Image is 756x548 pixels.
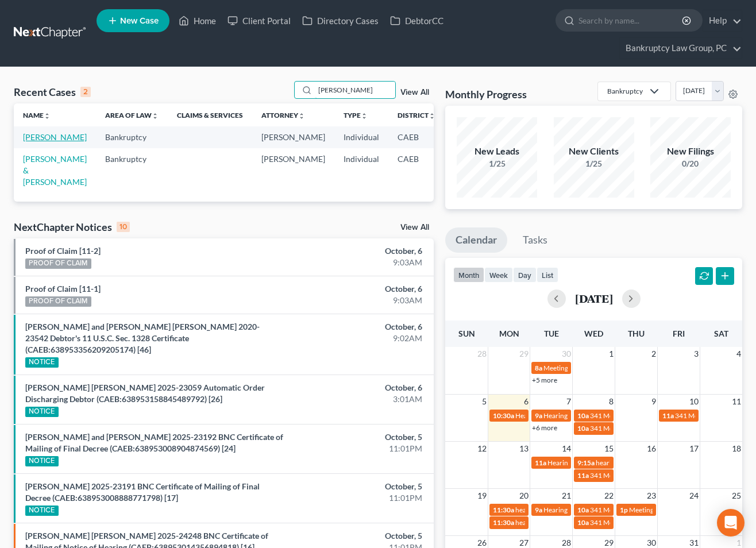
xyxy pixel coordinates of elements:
[252,126,334,148] td: [PERSON_NAME]
[518,347,530,361] span: 29
[23,132,87,142] a: [PERSON_NAME]
[590,518,693,527] span: 341 Meeting for [PERSON_NAME]
[398,111,435,119] a: Districtunfold_more
[717,509,745,537] div: Open Intercom Messenger
[646,489,657,503] span: 23
[476,489,488,503] span: 19
[646,442,657,456] span: 16
[532,423,557,432] a: +6 more
[296,10,384,31] a: Directory Cases
[590,505,749,514] span: 341 Meeting for [PERSON_NAME] [PERSON_NAME]
[476,347,488,361] span: 28
[577,518,589,527] span: 10a
[518,442,530,456] span: 13
[731,395,742,408] span: 11
[252,148,334,192] td: [PERSON_NAME]
[298,393,422,405] div: 3:01AM
[561,347,572,361] span: 30
[25,322,260,354] a: [PERSON_NAME] and [PERSON_NAME] [PERSON_NAME] 2020-23542 Debtor's 11 U.S.C. Sec. 1328 Certificate...
[535,364,542,372] span: 8a
[453,267,484,283] button: month
[25,456,59,466] div: NOTICE
[152,113,159,119] i: unfold_more
[476,442,488,456] span: 12
[25,258,91,269] div: PROOF OF CLAIM
[577,471,589,480] span: 11a
[523,395,530,408] span: 6
[25,481,260,503] a: [PERSON_NAME] 2025-23191 BNC Certificate of Mailing of Final Decree (CAEB:638953008888771798) [17]
[628,329,645,338] span: Thu
[688,395,700,408] span: 10
[518,489,530,503] span: 20
[535,411,542,420] span: 9a
[25,246,101,256] a: Proof of Claim [11-2]
[334,148,388,192] td: Individual
[25,296,91,307] div: PROOF OF CLAIM
[688,442,700,456] span: 17
[547,458,692,467] span: Hearing for [PERSON_NAME] [PERSON_NAME]
[731,442,742,456] span: 18
[561,442,572,456] span: 14
[298,431,422,443] div: October, 5
[298,295,422,306] div: 9:03AM
[457,158,537,169] div: 1/25
[25,284,101,294] a: Proof of Claim [11-1]
[603,489,615,503] span: 22
[703,10,742,31] a: Help
[120,17,159,25] span: New Case
[575,292,613,304] h2: [DATE]
[429,113,435,119] i: unfold_more
[620,505,628,514] span: 1p
[298,481,422,492] div: October, 5
[96,126,168,148] td: Bankruptcy
[298,443,422,454] div: 11:01PM
[96,148,168,192] td: Bankruptcy
[25,383,265,404] a: [PERSON_NAME] [PERSON_NAME] 2025-23059 Automatic Order Discharging Debtor (CAEB:63895315884548979...
[298,321,422,333] div: October, 6
[298,492,422,504] div: 11:01PM
[23,111,51,119] a: Nameunfold_more
[298,257,422,268] div: 9:03AM
[23,154,87,187] a: [PERSON_NAME] & [PERSON_NAME]
[650,395,657,408] span: 9
[298,530,422,542] div: October, 5
[334,126,388,148] td: Individual
[650,158,731,169] div: 0/20
[298,245,422,257] div: October, 6
[14,85,91,99] div: Recent Cases
[25,505,59,516] div: NOTICE
[693,347,700,361] span: 3
[105,111,159,119] a: Area of Lawunfold_more
[565,395,572,408] span: 7
[543,411,633,420] span: Hearing for [PERSON_NAME]
[608,347,615,361] span: 1
[458,329,475,338] span: Sun
[298,283,422,295] div: October, 6
[554,158,634,169] div: 1/25
[532,376,557,384] a: +5 more
[731,489,742,503] span: 25
[298,333,422,344] div: 9:02AM
[499,329,519,338] span: Mon
[577,505,589,514] span: 10a
[603,442,615,456] span: 15
[173,10,222,31] a: Home
[543,505,701,514] span: Hearing for [PERSON_NAME] and [PERSON_NAME]
[650,347,657,361] span: 2
[481,395,488,408] span: 5
[25,407,59,417] div: NOTICE
[515,518,604,527] span: hearing for [PERSON_NAME]
[261,111,305,119] a: Attorneyunfold_more
[168,103,252,126] th: Claims & Services
[400,223,429,231] a: View All
[673,329,685,338] span: Fri
[650,145,731,158] div: New Filings
[608,395,615,408] span: 8
[554,145,634,158] div: New Clients
[493,411,514,420] span: 10:30a
[590,471,693,480] span: 341 Meeting for [PERSON_NAME]
[735,347,742,361] span: 4
[80,87,91,97] div: 2
[315,82,395,98] input: Search by name...
[361,113,368,119] i: unfold_more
